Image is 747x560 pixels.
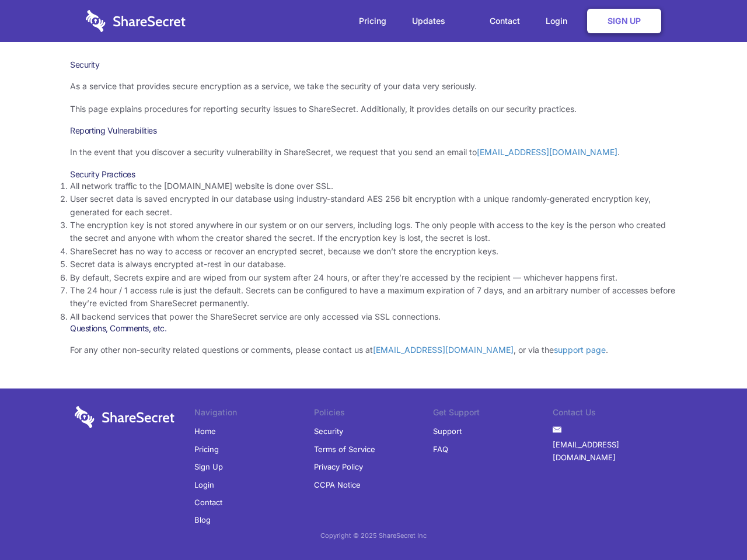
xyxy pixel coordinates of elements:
[194,406,314,422] li: Navigation
[373,345,514,355] a: [EMAIL_ADDRESS][DOMAIN_NAME]
[194,422,216,440] a: Home
[70,310,677,323] li: All backend services that power the ShareSecret service are only accessed via SSL connections.
[433,422,462,440] a: Support
[75,406,174,428] img: logo-wordmark-white-trans-d4663122ce5f474addd5e946df7df03e33cb6a1c49d2221995e7729f52c070b2.svg
[534,3,585,39] a: Login
[194,458,223,475] a: Sign Up
[70,146,677,159] p: In the event that you discover a security vulnerability in ShareSecret, we request that you send ...
[70,245,677,258] li: ShareSecret has no way to access or recover an encrypted secret, because we don’t store the encry...
[553,406,672,422] li: Contact Us
[477,147,617,157] a: [EMAIL_ADDRESS][DOMAIN_NAME]
[554,345,606,355] a: support page
[314,440,375,458] a: Terms of Service
[314,458,363,475] a: Privacy Policy
[86,10,186,32] img: logo-wordmark-white-trans-d4663122ce5f474addd5e946df7df03e33cb6a1c49d2221995e7729f52c070b2.svg
[553,436,672,467] a: [EMAIL_ADDRESS][DOMAIN_NAME]
[70,103,677,116] p: This page explains procedures for reporting security issues to ShareSecret. Additionally, it prov...
[194,476,214,494] a: Login
[433,406,553,422] li: Get Support
[347,3,398,39] a: Pricing
[70,219,677,245] li: The encryption key is not stored anywhere in our system or on our servers, including logs. The on...
[70,323,677,334] h3: Questions, Comments, etc.
[314,406,434,422] li: Policies
[70,180,677,192] li: All network traffic to the [DOMAIN_NAME] website is done over SSL.
[70,60,677,70] h1: Security
[70,192,677,219] li: User secret data is saved encrypted in our database using industry-standard AES 256 bit encryptio...
[70,125,677,136] h3: Reporting Vulnerabilities
[70,80,677,93] p: As a service that provides secure encryption as a service, we take the security of your data very...
[70,258,677,271] li: Secret data is always encrypted at-rest in our database.
[194,511,211,528] a: Blog
[70,169,677,180] h3: Security Practices
[314,422,343,440] a: Security
[194,494,222,511] a: Contact
[70,271,677,284] li: By default, Secrets expire and are wiped from our system after 24 hours, or after they’re accesse...
[314,476,361,494] a: CCPA Notice
[194,440,219,458] a: Pricing
[433,440,448,458] a: FAQ
[70,284,677,310] li: The 24 hour / 1 access rule is just the default. Secrets can be configured to have a maximum expi...
[587,9,661,33] a: Sign Up
[70,344,677,356] p: For any other non-security related questions or comments, please contact us at , or via the .
[478,3,532,39] a: Contact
